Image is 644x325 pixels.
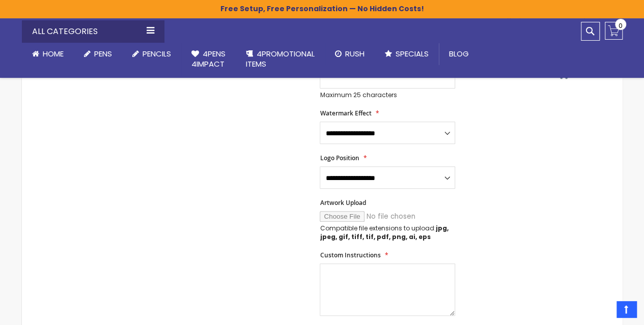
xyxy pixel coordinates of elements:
span: Specials [396,48,429,59]
span: 4PROMOTIONAL ITEMS [246,48,315,69]
span: 0 [619,21,623,31]
div: All Categories [22,20,164,43]
a: Rush [325,43,375,65]
span: Rush [345,48,365,59]
a: 4PROMOTIONALITEMS [236,43,325,76]
a: Specials [375,43,439,65]
a: 4Pens4impact [181,43,236,76]
span: Pens [94,48,112,59]
p: Compatible file extensions to upload: [320,224,455,241]
span: Pencils [143,48,171,59]
span: Custom Instructions [320,251,380,259]
p: Maximum 25 characters [320,91,455,99]
span: Blog [449,48,469,59]
a: 0 [605,22,623,40]
a: Blog [439,43,479,65]
span: Logo Position [320,154,359,162]
strong: jpg, jpeg, gif, tiff, tif, pdf, png, ai, eps [320,224,448,241]
a: Home [22,43,74,65]
a: Pens [74,43,122,65]
a: 4pens.com certificate URL [515,72,612,81]
span: Home [43,48,64,59]
span: 4Pens 4impact [191,48,226,69]
a: Pencils [122,43,181,65]
iframe: Google Customer Reviews [560,298,644,325]
span: Watermark Effect [320,109,371,117]
span: Artwork Upload [320,198,366,207]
